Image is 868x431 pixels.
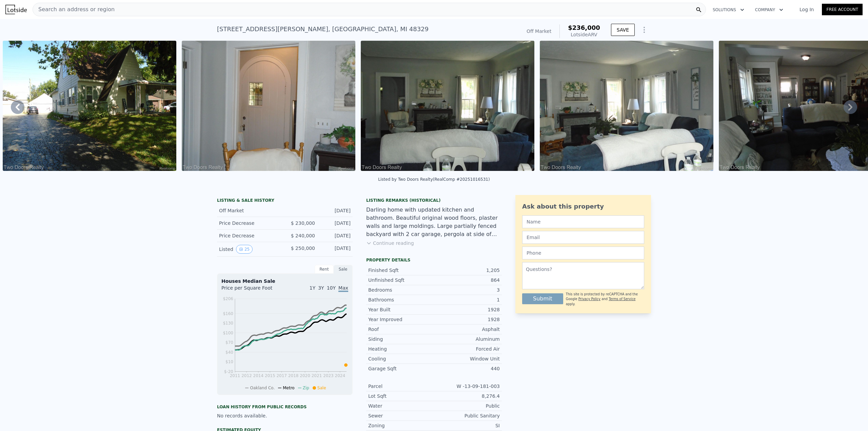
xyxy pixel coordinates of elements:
div: Bedrooms [368,287,434,293]
tspan: 2017 [276,373,287,378]
div: [DATE] [320,220,351,227]
div: [DATE] [320,232,351,239]
div: Parcel [368,383,434,390]
div: Sale [334,265,353,274]
tspan: $160 [223,311,233,316]
tspan: 2012 [241,373,252,378]
div: Roof [368,326,434,333]
span: Max [338,285,348,292]
tspan: 2024 [335,373,346,378]
div: 1928 [434,306,500,313]
span: $ 240,000 [291,233,315,238]
input: Email [522,231,644,244]
div: Price Decrease [219,232,279,239]
div: Lot Sqft [368,393,434,399]
div: [STREET_ADDRESS][PERSON_NAME] , [GEOGRAPHIC_DATA] , MI 48329 [217,24,429,34]
div: Price Decrease [219,220,279,227]
div: Sewer [368,412,434,419]
div: 1,205 [434,267,500,274]
div: Cooling [368,355,434,362]
div: Year Built [368,306,434,313]
button: SAVE [611,24,635,36]
tspan: $100 [223,331,233,335]
div: Bathrooms [368,296,434,303]
a: Free Account [822,4,863,15]
a: Terms of Service [609,297,635,301]
div: 3 [434,287,500,293]
div: Lotside ARV [568,31,600,38]
input: Name [522,215,644,228]
div: Water [368,403,434,409]
span: Metro [283,386,294,390]
button: Company [750,4,789,16]
div: No records available. [217,412,353,419]
div: Public Sanitary [434,412,500,419]
tspan: 2023 [323,373,334,378]
tspan: 2011 [230,373,240,378]
tspan: 2014 [253,373,264,378]
div: Houses Median Sale [221,278,348,285]
input: Phone [522,247,644,259]
img: Lotside [5,5,27,14]
div: Garage Sqft [368,365,434,372]
span: $ 230,000 [291,220,315,226]
div: Property details [366,257,502,263]
div: Public [434,403,500,409]
div: Asphalt [434,326,500,333]
div: Finished Sqft [368,267,434,274]
div: Rent [315,265,334,274]
span: Sale [317,386,326,390]
tspan: 2021 [312,373,322,378]
span: Zip [303,386,309,390]
div: 1928 [434,316,500,323]
div: Siding [368,336,434,342]
button: Show Options [637,23,651,37]
span: 1Y [310,285,315,291]
div: W -13-09-181-003 [434,383,500,390]
img: Sale: 167099867 Parcel: 57893670 [3,41,176,171]
img: Sale: 167099867 Parcel: 57893670 [361,41,534,171]
tspan: $10 [225,359,233,364]
tspan: 2020 [300,373,310,378]
div: Off Market [219,207,279,214]
div: 1 [434,296,500,303]
div: Listing Remarks (Historical) [366,198,502,203]
div: Listed [219,245,279,254]
div: 8,276.4 [434,393,500,399]
div: Zoning [368,422,434,429]
div: SI [434,422,500,429]
button: Solutions [707,4,750,16]
span: Search an address or region [33,5,115,14]
button: Submit [522,293,563,304]
span: Oakland Co. [250,386,275,390]
div: Heating [368,346,434,352]
span: $ 250,000 [291,246,315,251]
img: Sale: 167099867 Parcel: 57893670 [182,41,355,171]
div: [DATE] [320,245,351,254]
div: Unfinished Sqft [368,277,434,283]
tspan: 2018 [288,373,299,378]
tspan: $40 [225,350,233,355]
tspan: $-20 [224,369,233,374]
div: Aluminum [434,336,500,342]
div: Ask about this property [522,202,644,211]
div: Forced Air [434,346,500,352]
div: Window Unit [434,355,500,362]
div: Year Improved [368,316,434,323]
div: Listed by Two Doors Realty (RealComp #20251016531) [378,177,490,182]
button: View historical data [236,245,253,254]
button: Continue reading [366,240,414,247]
div: Darling home with updated kitchen and bathroom. Beautiful original wood floors, plaster walls and... [366,206,502,238]
img: Sale: 167099867 Parcel: 57893670 [540,41,713,171]
tspan: $70 [225,340,233,345]
tspan: $206 [223,296,233,301]
div: Price per Square Foot [221,285,285,295]
div: LISTING & SALE HISTORY [217,198,353,204]
div: [DATE] [320,207,351,214]
span: 3Y [318,285,324,291]
a: Privacy Policy [578,297,600,301]
div: 440 [434,365,500,372]
span: 10Y [327,285,336,291]
div: This site is protected by reCAPTCHA and the Google and apply. [566,292,644,307]
tspan: 2015 [265,373,275,378]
